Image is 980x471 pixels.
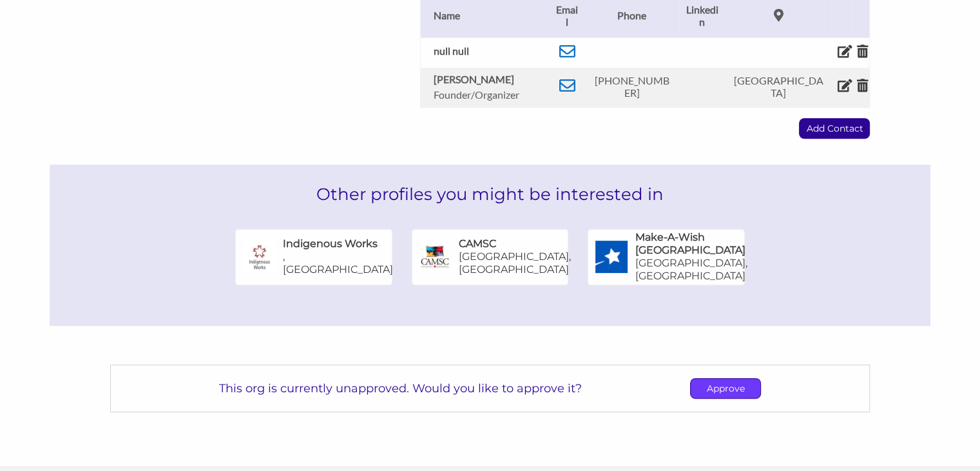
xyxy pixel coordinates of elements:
b: null null [434,45,469,57]
img: Make-A-Wish Canada Logo [595,241,628,273]
p: Approve [691,379,760,398]
p: [GEOGRAPHIC_DATA], [GEOGRAPHIC_DATA] [635,257,747,283]
p: Founder/Organizer [434,88,543,101]
p: [GEOGRAPHIC_DATA] [732,74,825,99]
p: Add Contact [800,119,869,138]
img: CAMSC Logo [419,241,452,273]
img: Indigenous Works Logo [244,241,276,273]
p: , [GEOGRAPHIC_DATA] [283,250,393,276]
p: [PHONE_NUMBER] [591,74,672,99]
h6: Make-A-Wish [GEOGRAPHIC_DATA] [635,231,747,257]
p: [GEOGRAPHIC_DATA], [GEOGRAPHIC_DATA] [459,250,571,276]
h6: Indigenous Works [283,237,378,250]
p: This org is currently unapproved. Would you like to approve it? [219,381,582,396]
b: [PERSON_NAME] [434,73,514,85]
h2: Other profiles you might be interested in [50,165,930,224]
h6: CAMSC [459,237,496,250]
